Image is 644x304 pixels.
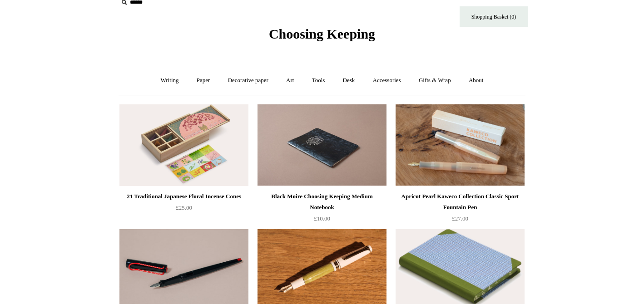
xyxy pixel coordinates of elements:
a: Decorative paper [220,69,277,93]
a: Tools [304,69,333,93]
img: Apricot Pearl Kaweco Collection Classic Sport Fountain Pen [396,104,525,186]
a: Apricot Pearl Kaweco Collection Classic Sport Fountain Pen £27.00 [396,191,525,228]
span: £27.00 [452,215,468,222]
a: Black Moire Choosing Keeping Medium Notebook £10.00 [258,191,386,228]
div: 21 Traditional Japanese Floral Incense Cones [122,191,246,202]
a: Apricot Pearl Kaweco Collection Classic Sport Fountain Pen Apricot Pearl Kaweco Collection Classi... [396,104,525,186]
div: Apricot Pearl Kaweco Collection Classic Sport Fountain Pen [398,191,522,213]
a: Choosing Keeping [269,34,375,40]
a: Gifts & Wrap [411,69,459,93]
a: Black Moire Choosing Keeping Medium Notebook Black Moire Choosing Keeping Medium Notebook [258,104,386,186]
div: Black Moire Choosing Keeping Medium Notebook [260,191,384,213]
img: 21 Traditional Japanese Floral Incense Cones [119,104,248,186]
a: Accessories [365,69,409,93]
a: Art [278,69,302,93]
span: £25.00 [176,204,192,211]
a: 21 Traditional Japanese Floral Incense Cones 21 Traditional Japanese Floral Incense Cones [119,104,248,186]
a: Desk [335,69,363,93]
span: £10.00 [314,215,330,222]
a: 21 Traditional Japanese Floral Incense Cones £25.00 [119,191,248,228]
span: Choosing Keeping [269,26,375,41]
a: Writing [153,69,187,93]
img: Black Moire Choosing Keeping Medium Notebook [258,104,386,186]
a: Shopping Basket (0) [460,6,528,27]
a: Paper [188,69,218,93]
a: About [461,69,492,93]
